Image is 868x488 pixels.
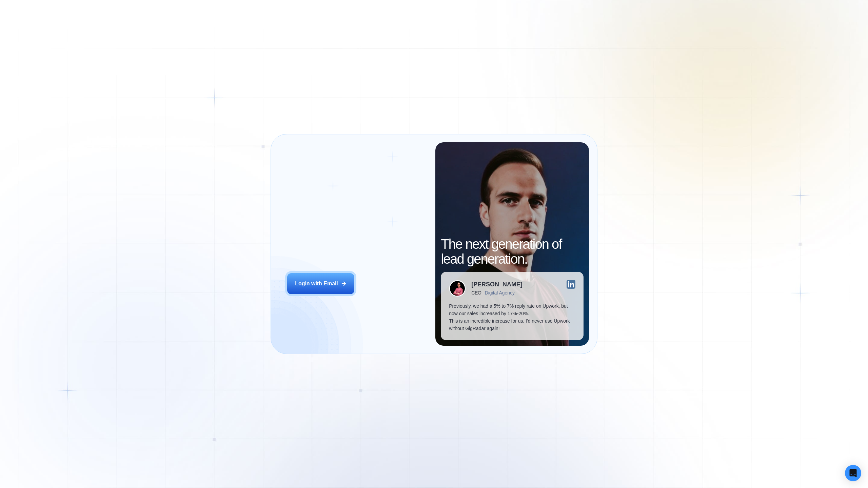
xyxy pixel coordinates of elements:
[845,465,861,481] div: Open Intercom Messenger
[441,237,583,266] h2: The next generation of lead generation.
[295,280,338,287] div: Login with Email
[287,273,354,294] button: Login with Email
[471,281,522,287] div: [PERSON_NAME]
[485,290,515,296] div: Digital Agency
[449,302,575,332] p: Previously, we had a 5% to 7% reply rate on Upwork, but now our sales increased by 17%-20%. This ...
[471,290,481,296] div: CEO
